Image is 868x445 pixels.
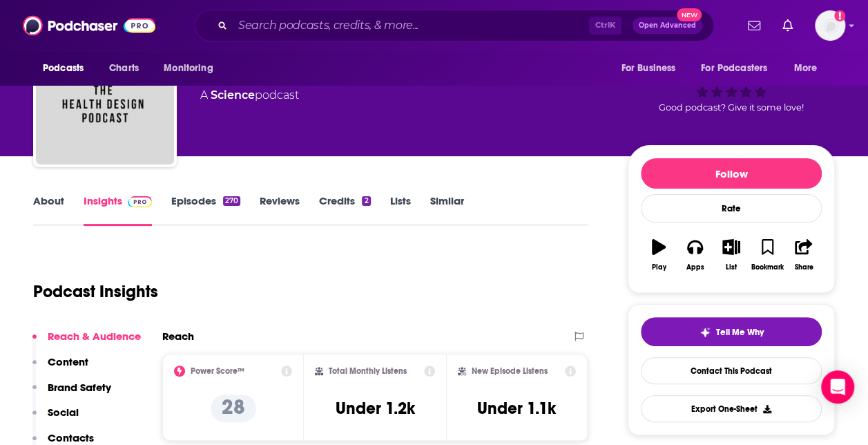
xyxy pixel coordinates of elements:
[48,330,141,343] p: Reach & Audience
[815,10,845,41] img: User Profile
[472,366,548,376] h2: New Episode Listens
[23,12,155,39] img: Podchaser - Follow, Share and Rate Podcasts
[128,196,152,207] img: Podchaser Pro
[477,398,556,419] h3: Under 1.1k
[784,55,835,82] button: open menu
[195,10,714,41] div: Search podcasts, credits, & more...
[362,196,370,206] div: 2
[686,263,704,272] div: Apps
[48,355,88,368] p: Content
[33,281,158,302] h1: Podcast Insights
[33,194,64,226] a: About
[821,370,854,404] div: Open Intercom Messenger
[815,10,845,41] button: Show profile menu
[713,230,749,280] button: List
[154,55,231,82] button: open menu
[260,194,300,226] a: Reviews
[700,327,711,338] img: tell me why sparkle
[692,55,787,82] button: open menu
[641,317,822,346] button: tell me why sparkleTell Me Why
[716,327,764,338] span: Tell Me Why
[48,431,94,444] p: Contacts
[36,26,174,164] img: The Health Design Podcast
[751,263,784,272] div: Bookmark
[191,366,244,376] h2: Power Score™
[726,263,737,272] div: List
[641,158,822,189] button: Follow
[794,59,818,78] span: More
[742,14,766,37] a: Show notifications dropdown
[335,398,414,419] h3: Under 1.2k
[329,366,407,376] h2: Total Monthly Listens
[390,194,411,226] a: Lists
[641,194,822,223] div: Rate
[32,330,141,355] button: Reach & Audience
[200,87,299,104] div: A podcast
[162,330,194,343] h2: Reach
[43,59,84,78] span: Podcasts
[589,17,621,35] span: Ctrl K
[633,17,702,34] button: Open AdvancedNew
[621,59,675,78] span: For Business
[652,263,666,272] div: Play
[659,102,804,113] span: Good podcast? Give it some love!
[639,22,696,29] span: Open Advanced
[84,194,152,226] a: InsightsPodchaser Pro
[109,59,139,78] span: Charts
[701,59,767,78] span: For Podcasters
[171,194,240,226] a: Episodes270
[33,55,102,82] button: open menu
[815,10,845,41] span: Logged in as Shift_2
[211,395,256,422] p: 28
[32,381,111,406] button: Brand Safety
[641,357,822,384] a: Contact This Podcast
[223,196,240,206] div: 270
[32,406,79,431] button: Social
[164,59,213,78] span: Monitoring
[211,88,255,102] a: Science
[641,230,677,280] button: Play
[834,10,845,21] svg: Add a profile image
[641,395,822,422] button: Export One-Sheet
[777,14,798,37] a: Show notifications dropdown
[32,355,88,381] button: Content
[430,194,464,226] a: Similar
[749,230,785,280] button: Bookmark
[677,8,702,21] span: New
[48,381,111,394] p: Brand Safety
[233,15,589,37] input: Search podcasts, credits, & more...
[319,194,370,226] a: Credits2
[48,406,79,419] p: Social
[611,55,693,82] button: open menu
[786,230,822,280] button: Share
[794,263,813,272] div: Share
[100,55,147,82] a: Charts
[677,230,713,280] button: Apps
